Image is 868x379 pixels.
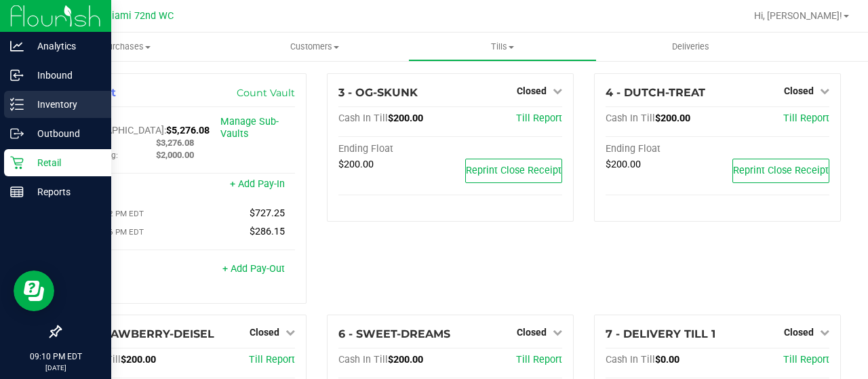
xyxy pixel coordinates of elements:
iframe: Resource center [14,271,54,311]
span: 6 - SWEET-DREAMS [338,327,450,340]
a: Till Report [783,354,829,365]
a: Till Report [516,354,562,365]
a: Tills [408,33,596,61]
p: Analytics [24,38,105,54]
span: 7 - DELIVERY TILL 1 [606,327,715,340]
span: Closed [784,327,814,338]
inline-svg: Outbound [10,127,24,140]
span: Hi, [PERSON_NAME]! [754,10,842,21]
span: $200.00 [121,354,156,365]
a: Manage Sub-Vaults [220,116,279,140]
span: $0.00 [655,354,679,365]
span: Cash In Till [606,354,655,365]
span: $200.00 [388,354,423,365]
div: Pay-Outs [71,264,183,277]
p: Reports [24,184,105,200]
span: $727.25 [250,207,285,219]
span: Cash In [GEOGRAPHIC_DATA]: [71,113,166,136]
a: + Add Pay-Out [222,263,285,275]
span: $286.15 [250,226,285,237]
span: $200.00 [655,113,690,124]
span: $3,276.08 [156,138,194,148]
a: Till Report [249,354,295,365]
span: Purchases [33,41,220,53]
div: Ending Float [606,143,717,155]
span: $2,000.00 [156,150,194,160]
span: Miami 72nd WC [103,10,174,22]
a: Customers [220,33,408,61]
span: $200.00 [338,159,374,170]
div: Pay-Ins [71,180,183,192]
span: Cash In Till [606,113,655,124]
span: Tills [409,41,595,53]
span: Reprint Close Receipt [466,165,561,176]
p: Retail [24,155,105,171]
span: Deliveries [654,41,728,53]
span: Closed [517,85,547,96]
inline-svg: Retail [10,156,24,169]
button: Reprint Close Receipt [465,159,562,183]
p: 09:10 PM EDT [6,351,105,363]
p: Inbound [24,67,105,83]
p: Inventory [24,96,105,113]
a: Count Vault [237,87,295,99]
span: 4 - DUTCH-TREAT [606,86,705,99]
span: Reprint Close Receipt [733,165,829,176]
a: Till Report [516,113,562,124]
button: Reprint Close Receipt [732,159,829,183]
span: $200.00 [388,113,423,124]
span: Customers [221,41,408,53]
a: Purchases [33,33,220,61]
inline-svg: Reports [10,185,24,199]
p: [DATE] [6,363,105,373]
inline-svg: Inventory [10,98,24,111]
span: 5 - STRAWBERRY-DEISEL [71,327,214,340]
span: $200.00 [606,159,641,170]
a: Till Report [783,113,829,124]
div: Ending Float [338,143,450,155]
a: Deliveries [597,33,785,61]
span: Closed [517,327,547,338]
span: Closed [784,85,814,96]
a: + Add Pay-In [230,178,285,190]
span: Closed [250,327,279,338]
inline-svg: Inbound [10,68,24,82]
p: Outbound [24,125,105,142]
span: 3 - OG-SKUNK [338,86,418,99]
span: Cash In Till [338,354,388,365]
inline-svg: Analytics [10,39,24,53]
span: Cash In Till [338,113,388,124]
span: $5,276.08 [166,125,210,136]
